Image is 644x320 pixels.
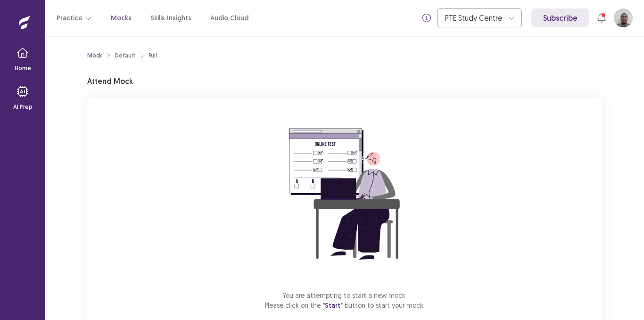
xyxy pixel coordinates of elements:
[15,64,31,73] p: Home
[57,9,92,26] button: Practice
[265,290,425,311] p: You are attempting to start a new mock. Please click on the button to start your mock.
[418,9,435,26] button: info
[115,51,135,60] div: Default
[210,13,248,23] a: Audio Cloud
[614,8,633,27] button: User Profile Image
[87,51,157,60] nav: breadcrumb
[87,75,133,87] p: Attend Mock
[13,103,33,111] p: AI Prep
[149,51,157,60] div: Full
[87,51,102,60] a: Mock
[445,9,504,27] div: PTE Study Centre
[531,8,589,27] a: Subscribe
[260,109,429,279] img: attend-mock
[322,301,343,310] span: "Start"
[150,13,191,23] a: Skills Insights
[111,13,132,23] a: Mocks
